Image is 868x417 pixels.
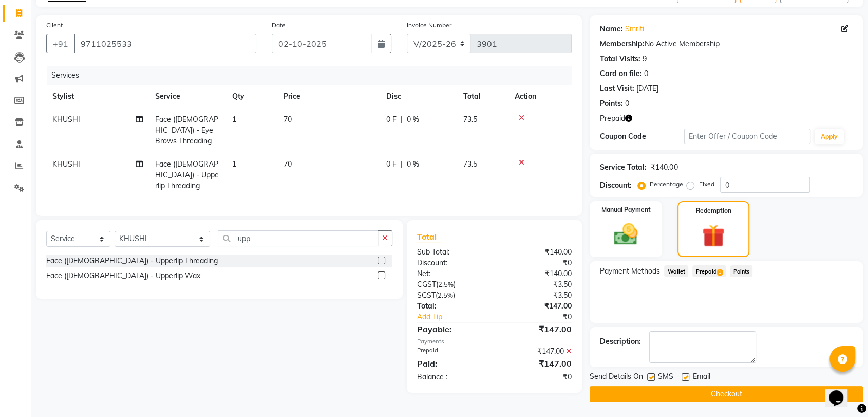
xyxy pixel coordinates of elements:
th: Service [149,85,226,108]
span: | [401,114,403,125]
div: ( ) [409,279,495,290]
a: Smriti [625,24,644,34]
div: ₹147.00 [495,323,580,335]
span: KHUSHI [52,115,80,124]
div: Sub Total: [409,247,495,258]
div: Discount: [409,258,495,268]
button: +91 [46,34,75,53]
button: Apply [815,129,844,144]
div: No Active Membership [600,39,853,49]
span: 0 F [386,114,397,125]
label: Percentage [650,179,683,189]
input: Search by Name/Mobile/Email/Code [74,34,256,53]
div: Prepaid [409,346,495,357]
div: ₹147.00 [495,357,580,370]
div: ₹140.00 [495,268,580,279]
span: 1 [232,115,236,124]
span: Points [730,265,752,277]
span: 0 F [386,159,397,170]
span: 0 % [407,114,419,125]
div: Name: [600,24,623,34]
span: 70 [284,115,292,124]
button: Checkout [590,386,863,402]
span: KHUSHI [52,159,80,169]
th: Price [277,85,380,108]
div: ( ) [409,290,495,301]
span: | [401,159,403,170]
th: Action [508,85,572,108]
div: ₹3.50 [495,279,580,290]
div: Description: [600,336,641,347]
span: Face ([DEMOGRAPHIC_DATA]) - Eye Brows Threading [155,115,218,146]
input: Enter Offer / Coupon Code [684,129,810,144]
a: Add Tip [409,312,508,322]
div: Last Visit: [600,83,634,94]
div: Points: [600,98,623,109]
div: Card on file: [600,68,642,79]
span: 73.5 [463,159,477,169]
span: Email [692,371,710,384]
span: 73.5 [463,115,477,124]
span: Face ([DEMOGRAPHIC_DATA]) - Upperlip Threading [155,159,219,190]
div: Face ([DEMOGRAPHIC_DATA]) - Upperlip Threading [46,256,218,266]
div: Balance : [409,372,495,383]
div: 0 [644,68,648,79]
span: 1 [717,269,723,276]
th: Stylist [46,85,149,108]
div: Paid: [409,357,495,370]
div: [DATE] [636,83,658,94]
span: Payment Methods [600,266,660,277]
div: ₹140.00 [651,162,677,173]
img: _cash.svg [607,221,645,248]
label: Date [272,21,286,30]
label: Fixed [699,179,714,189]
label: Manual Payment [601,205,651,214]
div: 9 [643,53,647,64]
span: Prepaid [600,113,625,124]
div: Membership: [600,39,645,49]
span: 0 % [407,159,419,170]
span: Wallet [664,265,688,277]
iframe: chat widget [825,376,858,407]
div: Total: [409,301,495,312]
input: Search or Scan [218,230,378,246]
span: 70 [284,159,292,169]
div: ₹0 [508,312,579,322]
span: Prepaid [692,265,726,277]
span: SMS [658,371,673,384]
div: ₹147.00 [495,346,580,357]
div: Services [47,66,579,85]
div: ₹3.50 [495,290,580,301]
div: Payments [417,337,572,346]
span: 1 [232,159,236,169]
span: Send Details On [590,371,643,384]
div: Payable: [409,323,495,335]
th: Qty [226,85,277,108]
div: Total Visits: [600,53,640,64]
div: 0 [625,98,629,109]
span: Total [417,231,441,242]
img: _gift.svg [695,222,732,250]
div: ₹0 [495,372,580,383]
label: Client [46,21,63,30]
th: Total [457,85,508,108]
div: ₹140.00 [495,247,580,258]
span: SGST [417,291,436,300]
div: Service Total: [600,162,647,173]
div: Coupon Code [600,131,684,142]
label: Invoice Number [407,21,451,30]
div: ₹147.00 [495,301,580,312]
div: Net: [409,268,495,279]
div: Discount: [600,180,632,191]
span: 2.5% [438,280,454,288]
span: 2.5% [438,291,453,299]
div: ₹0 [495,258,580,268]
span: CGST [417,280,436,289]
div: Face ([DEMOGRAPHIC_DATA]) - Upperlip Wax [46,270,200,281]
label: Redemption [695,206,731,215]
th: Disc [380,85,457,108]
